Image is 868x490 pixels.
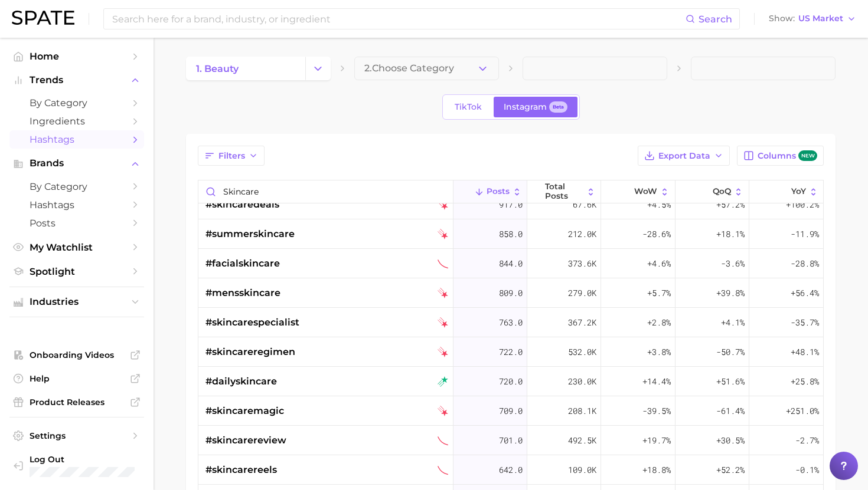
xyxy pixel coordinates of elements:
[9,238,144,256] a: My Watchlist
[716,286,745,300] span: +39.8%
[205,198,279,212] span: #skincaredeals
[9,393,144,411] a: Product Releases
[568,433,596,448] span: 492.5k
[699,14,732,25] span: Search
[791,315,819,330] span: -35.7%
[791,374,819,389] span: +25.8%
[647,256,671,271] span: +4.6%
[721,256,745,271] span: -3.6%
[766,11,859,27] button: ShowUS Market
[9,47,144,65] a: Home
[642,227,671,241] span: -28.6%
[198,367,823,396] button: #dailyskincareinstagram rising star720.0230.0k+14.4%+51.6%+25.8%
[9,130,144,149] a: Hashtags
[791,286,819,300] span: +56.4%
[9,177,144,196] a: by Category
[647,345,671,359] span: +3.8%
[205,256,280,271] span: #facialskincare
[30,242,124,253] span: My Watchlist
[568,315,596,330] span: 367.2k
[198,278,823,308] button: #mensskincareinstagram falling star809.0279.0k+5.7%+39.8%+56.4%
[716,345,745,359] span: -50.7%
[205,463,277,477] span: #skincarereels
[568,227,596,241] span: 212.0k
[198,146,265,166] button: Filters
[568,404,596,418] span: 208.1k
[30,97,124,108] span: by Category
[786,198,819,212] span: +100.2%
[487,187,510,196] span: Posts
[438,347,448,357] img: instagram falling star
[30,199,124,211] span: Hashtags
[716,463,745,477] span: +52.2%
[30,158,124,169] span: Brands
[737,146,824,166] button: Columnsnew
[568,374,596,389] span: 230.0k
[642,463,671,477] span: +18.8%
[198,426,823,455] button: #skincarereviewinstagram sustained decliner701.0492.5k+19.7%+30.5%-2.7%
[12,11,74,25] img: SPATE
[658,151,710,161] span: Export Data
[601,180,675,203] button: WoW
[9,154,144,172] button: Brands
[499,256,523,271] span: 844.0
[499,227,523,241] span: 858.0
[758,150,817,162] span: Columns
[499,345,523,359] span: 722.0
[30,397,124,407] span: Product Releases
[786,404,819,418] span: +251.0%
[9,427,144,445] a: Settings
[642,374,671,389] span: +14.4%
[453,180,527,203] button: Posts
[30,75,124,85] span: Trends
[499,198,523,212] span: 917.0
[647,315,671,330] span: +2.8%
[9,94,144,112] a: by Category
[198,249,823,278] button: #facialskincareinstagram sustained decliner844.0373.6k+4.6%-3.6%-28.8%
[9,196,144,214] a: Hashtags
[647,286,671,300] span: +5.7%
[527,180,601,203] button: Total Posts
[9,450,144,481] a: Log out. Currently logged in with e-mail bdobbins@ambi.com.
[9,71,144,89] button: Trends
[354,57,499,80] button: 2.Choose Category
[198,308,823,337] button: #skincarespecialistinstagram falling star763.0367.2k+2.8%+4.1%-35.7%
[30,297,124,307] span: Industries
[798,15,843,22] span: US Market
[455,102,482,112] span: TikTok
[111,9,686,29] input: Search here for a brand, industry, or ingredient
[568,463,596,477] span: 109.0k
[30,266,124,277] span: Spotlight
[30,134,124,145] span: Hashtags
[642,433,671,448] span: +19.7%
[30,373,124,384] span: Help
[716,198,745,212] span: +57.2%
[638,146,730,166] button: Export Data
[438,465,448,475] img: instagram sustained decliner
[364,63,454,74] span: 2. Choose Category
[438,406,448,416] img: instagram falling star
[795,433,819,448] span: -2.7%
[9,214,144,232] a: Posts
[573,198,596,212] span: 67.6k
[205,315,299,330] span: #skincarespecialist
[9,112,144,130] a: Ingredients
[438,317,448,328] img: instagram falling star
[30,181,124,192] span: by Category
[568,286,596,300] span: 279.0k
[9,370,144,387] a: Help
[499,374,523,389] span: 720.0
[716,227,745,241] span: +18.1%
[205,227,295,241] span: #summerskincare
[749,180,823,203] button: YoY
[716,404,745,418] span: -61.4%
[568,345,596,359] span: 532.0k
[791,227,819,241] span: -11.9%
[218,151,245,161] span: Filters
[198,180,453,203] input: Search in beauty
[305,57,331,80] button: Change Category
[9,293,144,311] button: Industries
[721,315,745,330] span: +4.1%
[791,345,819,359] span: +48.1%
[205,374,277,389] span: #dailyskincare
